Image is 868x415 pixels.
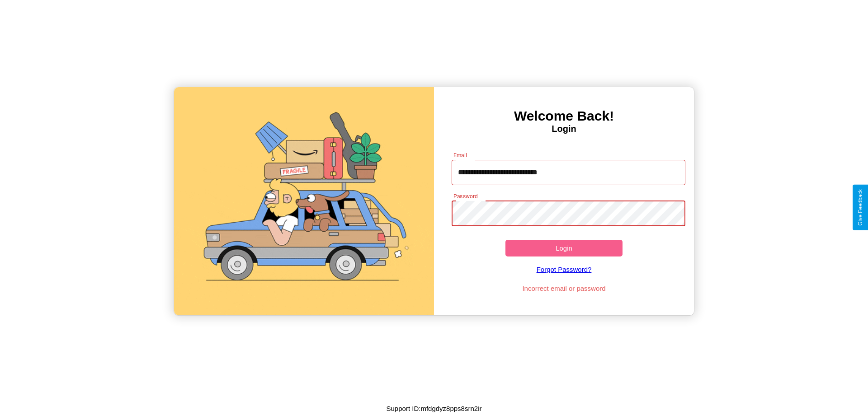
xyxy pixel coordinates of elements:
[453,151,467,159] label: Email
[434,124,694,134] h4: Login
[434,108,694,124] h3: Welcome Back!
[857,189,863,226] div: Give Feedback
[453,192,477,200] label: Password
[174,87,434,315] img: gif
[505,240,623,256] button: Login
[447,256,681,282] a: Forgot Password?
[447,282,681,294] p: Incorrect email or password
[387,402,482,415] p: Support ID: mfdgdyz8pps8srn2ir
